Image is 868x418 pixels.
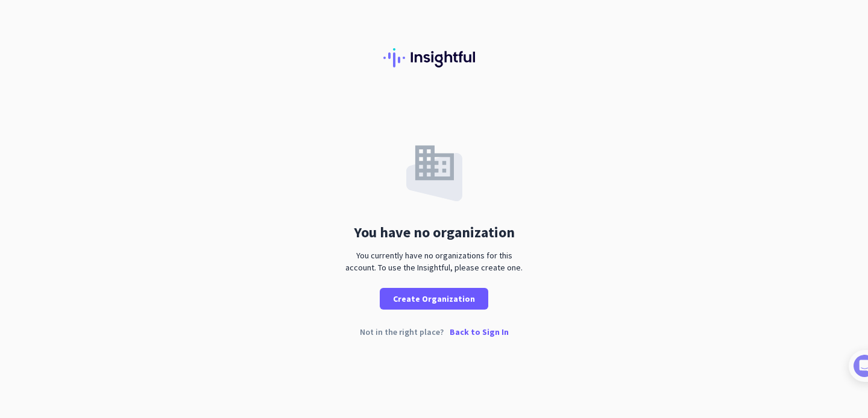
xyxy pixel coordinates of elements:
img: Insightful [383,48,485,67]
span: Create Organization [393,293,475,305]
div: You have no organization [354,225,515,240]
div: You currently have no organizations for this account. To use the Insightful, please create one. [341,249,527,273]
button: Create Organization [380,288,488,310]
p: Back to Sign In [450,328,509,336]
